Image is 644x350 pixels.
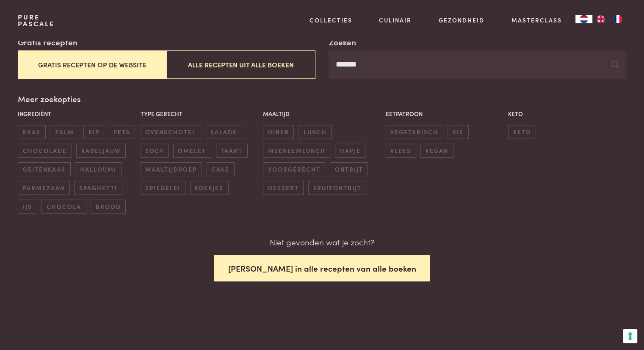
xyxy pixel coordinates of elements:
p: Niet gevonden wat je zocht? [270,236,374,248]
button: Alle recepten uit alle boeken [166,50,315,79]
span: chocolade [18,144,72,158]
span: zalm [50,125,79,139]
a: Gezondheid [439,16,484,25]
span: vlees [386,144,416,158]
a: Collecties [310,16,352,25]
span: spiegelei [141,181,185,195]
a: NL [575,15,592,23]
span: lunch [299,125,332,139]
span: kabeljauw [76,144,125,158]
span: cake [207,162,235,176]
p: Eetpatroon [386,109,504,118]
span: diner [263,125,294,139]
a: EN [592,15,609,23]
span: vis [448,125,468,139]
span: ijs [18,200,37,214]
span: ovenschotel [141,125,201,139]
span: keto [508,125,536,139]
div: Language [575,15,592,23]
span: voorgerecht [263,162,325,176]
span: salade [206,125,242,139]
span: fruitontbijt [308,181,366,195]
span: soep [141,144,169,158]
label: Gratis recepten [18,36,77,48]
span: halloumi [75,162,121,176]
span: kaas [18,125,45,139]
p: Type gerecht [141,109,259,118]
a: Culinair [379,16,412,25]
span: brood [91,200,126,214]
button: Gratis recepten op de website [18,50,166,79]
span: feta [109,125,135,139]
span: vegan [420,144,453,158]
span: chocola [41,200,86,214]
a: Masterclass [511,16,562,25]
span: koekjes [190,181,229,195]
a: FR [609,15,626,23]
span: parmezaan [18,181,69,195]
span: hapje [335,144,365,158]
span: geitenkaas [18,162,70,176]
span: omelet [173,144,211,158]
span: spaghetti [74,181,122,195]
label: Zoeken [329,36,356,48]
span: kip [83,125,104,139]
button: [PERSON_NAME] in alle recepten van alle boeken [214,255,430,282]
aside: Language selected: Nederlands [575,15,626,23]
a: PurePascale [18,14,55,27]
span: vegetarisch [386,125,443,139]
p: Maaltijd [263,109,381,118]
span: maaltijdsoep [141,162,202,176]
p: Keto [508,109,626,118]
span: ontbijt [330,162,368,176]
button: Uw voorkeuren voor toestemming voor trackingtechnologieën [623,329,637,343]
ul: Language list [592,15,626,23]
span: taart [216,144,248,158]
p: Ingrediënt [18,109,136,118]
span: dessert [263,181,304,195]
span: meeneemlunch [263,144,330,158]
